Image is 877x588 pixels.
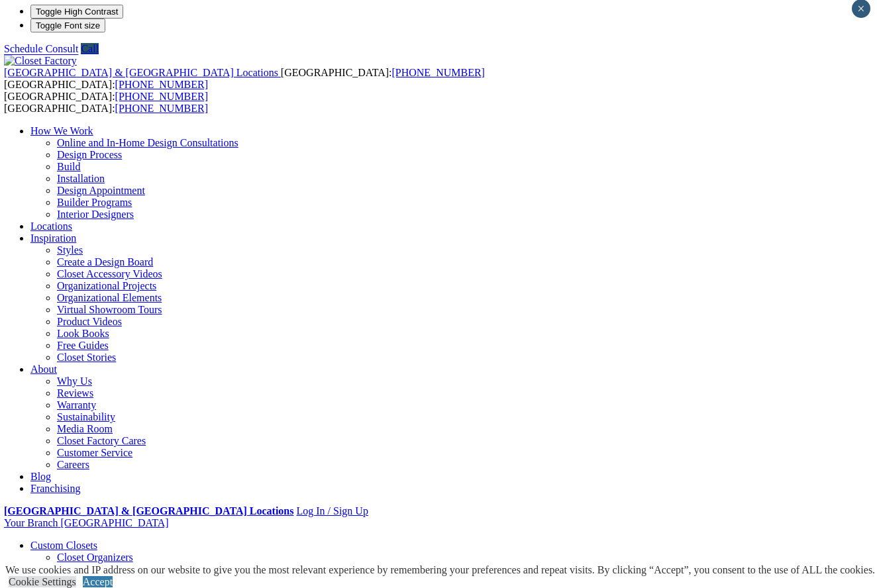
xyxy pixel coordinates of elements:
[4,517,169,528] a: Your Branch [GEOGRAPHIC_DATA]
[57,423,113,434] a: Media Room
[57,197,132,208] a: Builder Programs
[57,304,162,315] a: Virtual Showroom Tours
[4,505,293,516] a: [GEOGRAPHIC_DATA] & [GEOGRAPHIC_DATA] Locations
[57,328,109,339] a: Look Books
[57,149,122,160] a: Design Process
[30,540,97,551] a: Custom Closets
[57,244,83,256] a: Styles
[81,43,99,54] a: Call
[57,268,162,279] a: Closet Accessory Videos
[57,280,156,291] a: Organizational Projects
[36,21,100,30] span: Toggle Font size
[57,563,127,575] a: Dressing Rooms
[4,43,78,54] a: Schedule Consult
[57,399,96,411] a: Warranty
[30,220,72,232] a: Locations
[4,67,281,78] a: [GEOGRAPHIC_DATA] & [GEOGRAPHIC_DATA] Locations
[30,364,57,375] a: About
[115,79,208,90] a: [PHONE_NUMBER]
[57,185,145,196] a: Design Appointment
[115,91,208,102] a: [PHONE_NUMBER]
[4,55,77,67] img: Closet Factory
[57,316,122,327] a: Product Videos
[296,505,368,516] a: Log In / Sign Up
[57,256,153,268] a: Create a Design Board
[57,340,109,351] a: Free Guides
[4,67,485,90] span: [GEOGRAPHIC_DATA]: [GEOGRAPHIC_DATA]:
[391,67,484,78] a: [PHONE_NUMBER]
[57,137,238,148] a: Online and In-Home Design Consultations
[30,483,81,494] a: Franchising
[57,209,134,220] a: Interior Designers
[4,67,278,78] span: [GEOGRAPHIC_DATA] & [GEOGRAPHIC_DATA] Locations
[57,435,146,446] a: Closet Factory Cares
[57,459,89,470] a: Careers
[83,576,113,587] a: Accept
[60,517,168,528] span: [GEOGRAPHIC_DATA]
[9,576,76,587] a: Cookie Settings
[57,387,93,399] a: Reviews
[57,352,116,363] a: Closet Stories
[5,564,875,576] div: We use cookies and IP address on our website to give you the most relevant experience by remember...
[57,552,133,563] a: Closet Organizers
[30,19,105,32] button: Toggle Font size
[4,91,208,114] span: [GEOGRAPHIC_DATA]: [GEOGRAPHIC_DATA]:
[57,292,162,303] a: Organizational Elements
[30,232,76,244] a: Inspiration
[4,517,58,528] span: Your Branch
[36,7,118,17] span: Toggle High Contrast
[30,471,51,482] a: Blog
[57,411,115,422] a: Sustainability
[57,161,81,172] a: Build
[57,375,92,387] a: Why Us
[30,125,93,136] a: How We Work
[57,447,132,458] a: Customer Service
[57,173,105,184] a: Installation
[115,103,208,114] a: [PHONE_NUMBER]
[30,5,123,19] button: Toggle High Contrast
